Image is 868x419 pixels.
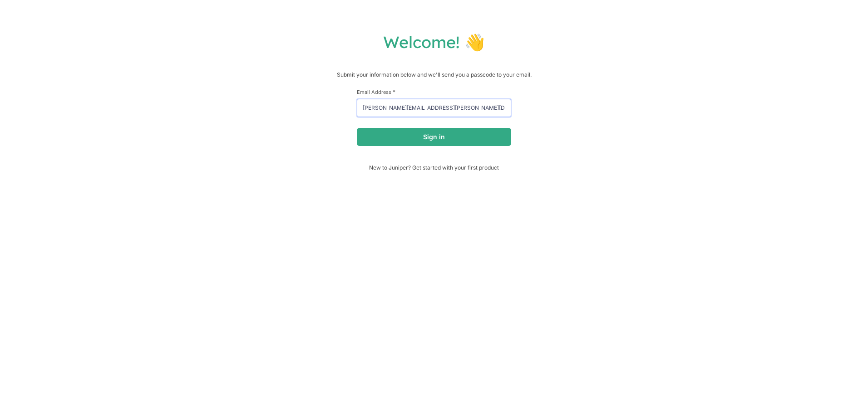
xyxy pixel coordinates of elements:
[357,99,511,117] input: email@example.com
[357,88,511,95] label: Email Address
[357,128,511,146] button: Sign in
[9,32,859,52] h1: Welcome! 👋
[357,164,511,171] span: New to Juniper? Get started with your first product
[9,70,859,79] p: Submit your information below and we'll send you a passcode to your email.
[393,88,395,95] span: This field is required.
